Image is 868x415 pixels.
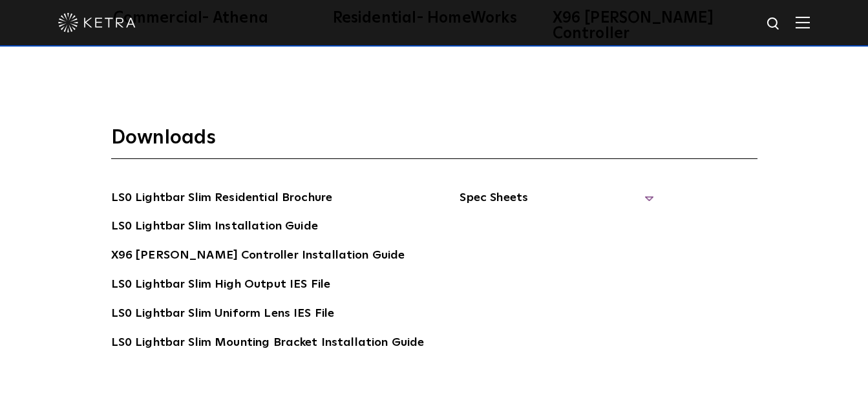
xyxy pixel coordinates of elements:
a: LS0 Lightbar Slim Installation Guide [111,217,318,238]
img: ketra-logo-2019-white [58,13,136,32]
a: LS0 Lightbar Slim Mounting Bracket Installation Guide [111,334,425,354]
a: LS0 Lightbar Slim Uniform Lens IES File [111,304,335,325]
img: Hamburger%20Nav.svg [796,16,810,28]
a: X96 [PERSON_NAME] Controller Installation Guide [111,246,405,267]
h3: Downloads [111,125,757,159]
span: Spec Sheets [460,189,653,217]
a: LS0 Lightbar Slim High Output IES File [111,275,331,296]
a: LS0 Lightbar Slim Residential Brochure [111,189,333,209]
img: search icon [766,16,782,32]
